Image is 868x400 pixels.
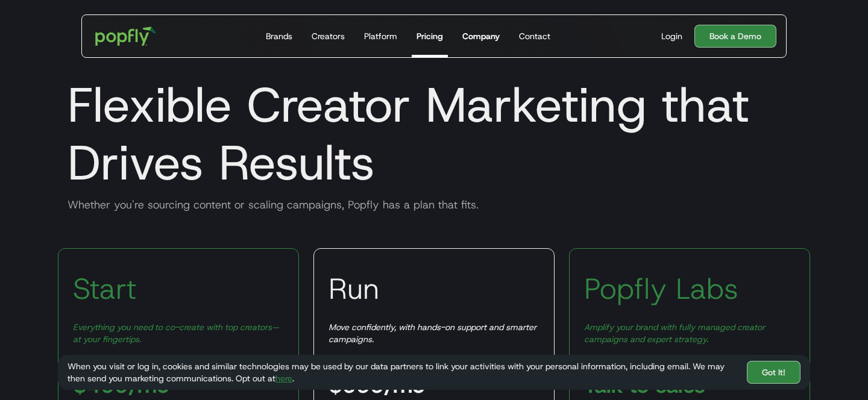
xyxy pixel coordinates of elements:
[584,374,705,396] h3: Talk to sales
[329,270,379,307] h3: Run
[462,30,500,42] div: Company
[747,361,800,384] a: Got It!
[359,15,402,57] a: Platform
[266,30,292,42] div: Brands
[261,15,297,57] a: Brands
[417,30,443,42] div: Pricing
[307,15,350,57] a: Creators
[312,30,345,42] div: Creators
[275,373,292,384] a: here
[584,270,738,307] h3: Popfly Labs
[364,30,397,42] div: Platform
[514,15,555,57] a: Contact
[458,15,505,57] a: Company
[329,374,425,396] h3: $999/mo
[656,30,687,42] a: Login
[68,360,737,384] div: When you visit or log in, cookies and similar technologies may be used by our data partners to li...
[87,18,165,54] a: home
[412,15,448,57] a: Pricing
[58,198,810,212] div: Whether you're sourcing content or scaling campaigns, Popfly has a plan that fits.
[329,322,536,345] em: Move confidently, with hands-on support and smarter campaigns.
[661,30,682,42] div: Login
[73,374,169,396] h3: $499/mo
[58,76,810,192] h1: Flexible Creator Marketing that Drives Results
[73,322,279,345] em: Everything you need to co-create with top creators—at your fingertips.
[584,322,765,345] em: Amplify your brand with fully managed creator campaigns and expert strategy.
[694,25,776,48] a: Book a Demo
[73,270,137,307] h3: Start
[519,30,550,42] div: Contact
